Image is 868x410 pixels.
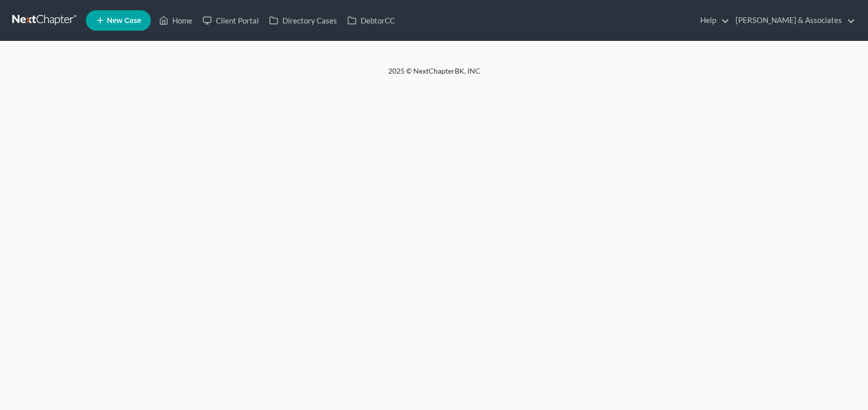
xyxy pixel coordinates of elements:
a: Directory Cases [264,11,342,30]
new-legal-case-button: New Case [86,10,151,31]
a: Help [695,11,729,30]
a: [PERSON_NAME] & Associates [730,11,855,30]
a: Client Portal [197,11,264,30]
a: Home [154,11,197,30]
div: 2025 © NextChapterBK, INC [143,66,726,84]
a: DebtorCC [342,11,400,30]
